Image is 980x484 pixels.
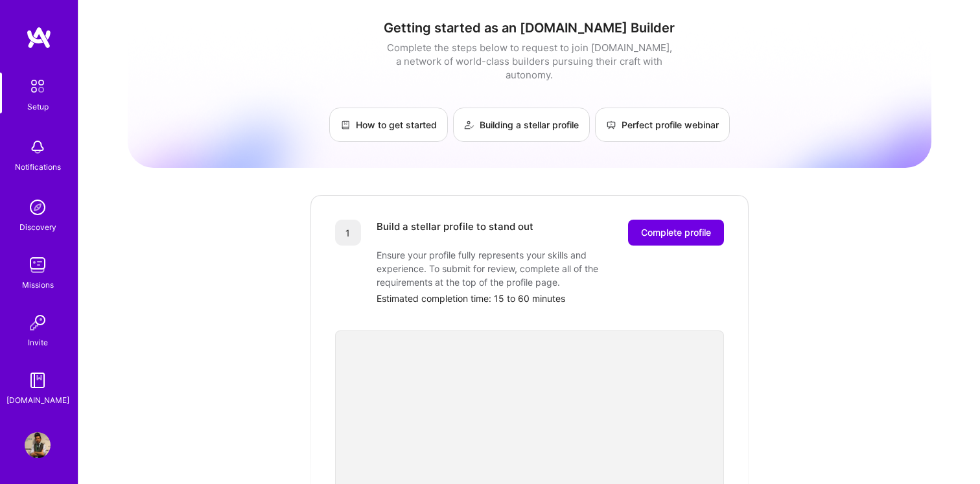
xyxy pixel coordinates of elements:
h1: Getting started as an [DOMAIN_NAME] Builder [128,20,931,36]
a: Perfect profile webinar [595,108,730,142]
img: bell [25,134,51,160]
div: Estimated completion time: 15 to 60 minutes [377,292,724,305]
img: guide book [25,367,51,393]
span: Complete profile [641,226,711,239]
img: discovery [25,194,51,220]
div: Complete the steps below to request to join [DOMAIN_NAME], a network of world-class builders purs... [384,41,675,82]
img: Perfect profile webinar [606,120,616,130]
img: Building a stellar profile [464,120,474,130]
div: Discovery [19,220,56,234]
div: Invite [28,336,48,349]
div: [DOMAIN_NAME] [6,393,69,407]
img: setup [24,73,51,100]
div: Missions [22,278,54,292]
a: How to get started [329,108,448,142]
button: Complete profile [628,220,724,246]
img: How to get started [340,120,351,130]
img: logo [26,26,52,49]
img: teamwork [25,252,51,278]
div: Build a stellar profile to stand out [377,220,533,246]
img: User Avatar [25,432,51,458]
div: Setup [27,100,49,113]
div: Notifications [15,160,61,174]
a: User Avatar [21,432,54,458]
img: Invite [25,310,51,336]
div: Ensure your profile fully represents your skills and experience. To submit for review, complete a... [377,248,636,289]
div: 1 [335,220,361,246]
a: Building a stellar profile [453,108,590,142]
